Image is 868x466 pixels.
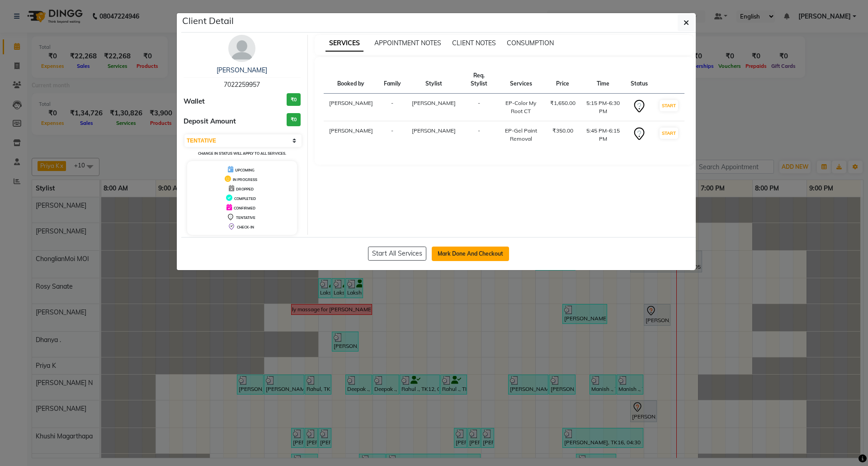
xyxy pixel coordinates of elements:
span: CONFIRMED [234,206,255,210]
td: 5:45 PM-6:15 PM [581,121,625,149]
button: Mark Done And Checkout [432,247,509,261]
th: Booked by [324,66,378,94]
h3: ₹0 [287,93,301,106]
img: avatar [228,35,255,62]
td: [PERSON_NAME] [324,121,378,149]
th: Family [378,66,406,94]
span: [PERSON_NAME] [412,100,456,106]
h3: ₹0 [287,113,301,126]
th: Status [625,66,653,94]
td: - [378,121,406,149]
th: Services [497,66,545,94]
h5: Client Detail [182,14,234,28]
span: COMPLETED [234,196,256,201]
span: SERVICES [325,35,363,52]
div: ₹1,650.00 [550,99,576,107]
td: - [461,94,497,121]
span: [PERSON_NAME] [412,127,456,134]
span: CHECK-IN [237,225,254,229]
td: 5:15 PM-6:30 PM [581,94,625,121]
span: Deposit Amount [184,116,236,127]
div: EP-Color My Root CT [503,99,539,115]
th: Req. Stylist [461,66,497,94]
small: Change in status will apply to all services. [198,151,286,156]
span: DROPPED [236,187,254,191]
span: Wallet [184,96,205,107]
span: APPOINTMENT NOTES [374,39,441,47]
td: [PERSON_NAME] [324,94,378,121]
button: START [660,128,678,139]
span: UPCOMING [235,168,255,172]
button: START [660,100,678,111]
span: IN PROGRESS [233,177,257,182]
th: Price [545,66,581,94]
td: - [378,94,406,121]
th: Stylist [406,66,461,94]
div: EP-Gel Paint Removal [503,127,539,143]
span: CLIENT NOTES [452,39,496,47]
span: 7022259957 [224,81,260,89]
td: - [461,121,497,149]
a: [PERSON_NAME] [217,66,267,74]
th: Time [581,66,625,94]
div: ₹350.00 [550,127,576,135]
span: TENTATIVE [236,215,255,220]
button: Start All Services [368,247,426,261]
span: CONSUMPTION [507,39,554,47]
